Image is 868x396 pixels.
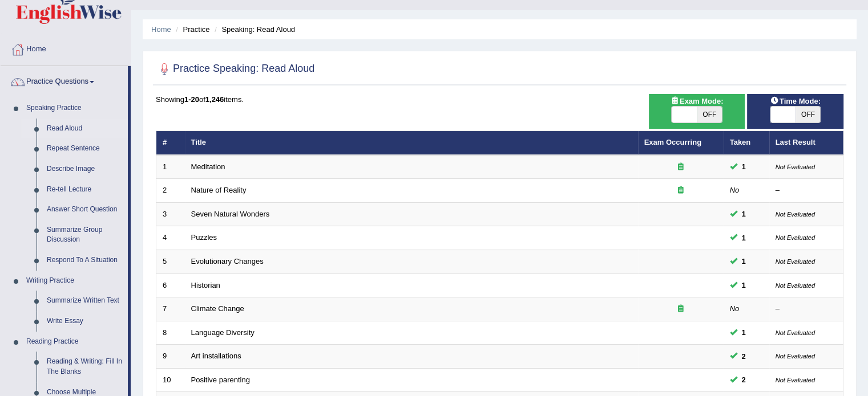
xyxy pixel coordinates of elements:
td: 10 [156,368,185,392]
a: Practice Questions [1,66,128,95]
div: Exam occurring question [644,304,717,315]
a: Writing Practice [21,271,128,291]
b: 1,246 [205,95,224,104]
a: Historian [191,281,220,289]
em: No [730,304,740,313]
div: – [776,185,837,196]
span: You can still take this question [737,326,750,338]
div: Exam occurring question [644,185,717,196]
span: OFF [697,107,722,123]
a: Nature of Reality [191,186,247,194]
small: Not Evaluated [776,258,815,265]
em: No [730,186,740,194]
small: Not Evaluated [776,353,815,360]
div: – [776,304,837,315]
div: Show exams occurring in exams [649,94,745,129]
span: You can still take this question [737,374,750,386]
th: Last Result [769,131,843,155]
td: 6 [156,273,185,297]
th: Taken [724,131,769,155]
span: You can still take this question [737,161,750,173]
td: 4 [156,226,185,250]
a: Evolutionary Changes [191,257,264,266]
a: Reading Practice [21,332,128,352]
a: Language Diversity [191,328,255,337]
td: 5 [156,250,185,274]
a: Seven Natural Wonders [191,210,270,218]
small: Not Evaluated [776,377,815,383]
a: Repeat Sentence [42,138,128,159]
a: Speaking Practice [21,98,128,119]
a: Describe Image [42,159,128,179]
a: Climate Change [191,304,244,313]
a: Answer Short Question [42,199,128,220]
a: Positive parenting [191,375,250,384]
small: Not Evaluated [776,234,815,241]
th: Title [185,131,638,155]
a: Read Aloud [42,119,128,139]
a: Summarize Written Text [42,291,128,311]
td: 8 [156,321,185,345]
a: Home [1,34,131,62]
span: You can still take this question [737,208,750,220]
a: Exam Occurring [644,138,701,146]
small: Not Evaluated [776,211,815,218]
small: Not Evaluated [776,329,815,336]
b: 1-20 [184,95,199,104]
a: Re-tell Lecture [42,179,128,200]
a: Puzzles [191,233,217,242]
small: Not Evaluated [776,282,815,289]
li: Speaking: Read Aloud [212,24,295,35]
td: 1 [156,155,185,179]
td: 7 [156,297,185,321]
small: Not Evaluated [776,164,815,170]
td: 3 [156,202,185,226]
li: Practice [173,24,209,35]
h2: Practice Speaking: Read Aloud [156,60,314,77]
a: Meditation [191,162,225,171]
td: 9 [156,345,185,369]
span: You can still take this question [737,279,750,291]
span: You can still take this question [737,255,750,267]
td: 2 [156,179,185,203]
a: Reading & Writing: Fill In The Blanks [42,352,128,382]
th: # [156,131,185,155]
span: You can still take this question [737,350,750,362]
div: Showing of items. [156,94,843,105]
div: Exam occurring question [644,162,717,173]
span: Time Mode: [766,95,825,107]
span: You can still take this question [737,232,750,244]
span: Exam Mode: [666,95,728,107]
a: Art installations [191,352,241,360]
a: Summarize Group Discussion [42,220,128,250]
span: OFF [796,107,821,123]
a: Respond To A Situation [42,250,128,271]
a: Write Essay [42,311,128,332]
a: Home [151,25,171,34]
